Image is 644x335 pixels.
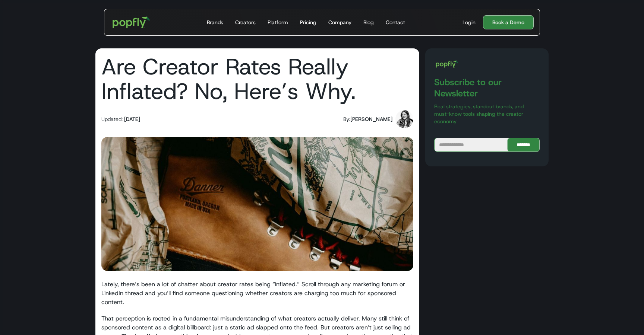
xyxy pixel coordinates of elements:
[350,115,392,123] div: [PERSON_NAME]
[204,9,226,35] a: Brands
[101,54,413,103] h1: Are Creator Rates Really Inflated? No, Here’s Why.
[107,11,155,33] a: home
[386,19,405,26] div: Contact
[360,9,377,35] a: Blog
[460,19,479,26] a: Login
[297,9,319,35] a: Pricing
[235,19,256,26] div: Creators
[434,138,540,152] form: Blog Subscribe
[124,115,140,123] div: [DATE]
[434,77,540,99] h3: Subscribe to our Newsletter
[101,115,123,123] div: Updated:
[325,9,354,35] a: Company
[383,9,408,35] a: Contact
[101,280,413,307] p: Lately, there’s been a lot of chatter about creator rates being “inflated.” Scroll through any ma...
[268,19,288,26] div: Platform
[363,19,374,26] div: Blog
[207,19,223,26] div: Brands
[483,15,534,29] a: Book a Demo
[463,19,476,26] div: Login
[265,9,291,35] a: Platform
[343,115,350,123] div: By:
[232,9,259,35] a: Creators
[434,103,540,125] p: Real strategies, standout brands, and must-know tools shaping the creator economy
[328,19,351,26] div: Company
[300,19,316,26] div: Pricing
